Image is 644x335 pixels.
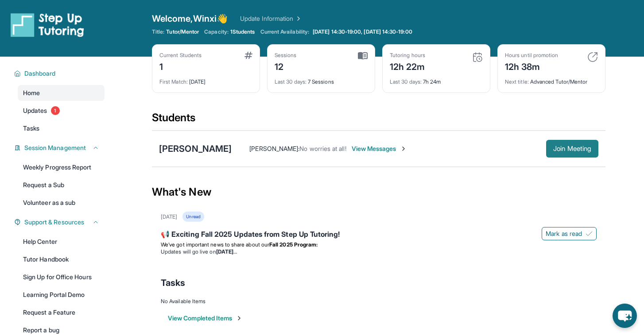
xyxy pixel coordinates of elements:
[18,304,105,320] a: Request a Feature
[352,144,407,153] span: View Messages
[18,159,105,175] a: Weekly Progress Report
[542,227,597,240] button: Mark as read
[204,28,229,35] span: Capacity:
[390,73,483,85] div: 7h 24m
[152,173,605,212] div: What's New
[161,248,597,255] li: Updates will go live on
[168,314,243,323] button: View Completed Items
[505,59,558,73] div: 12h 38m
[293,14,302,23] img: Chevron Right
[586,230,593,237] img: Mark as read
[18,103,105,119] a: Updates1
[546,229,582,238] span: Mark as read
[24,218,84,227] span: Support & Resources
[51,106,60,115] span: 1
[275,78,306,85] span: Last 30 days :
[161,213,177,220] div: [DATE]
[230,28,255,35] span: 1 Students
[216,248,237,255] strong: [DATE]
[18,85,105,101] a: Home
[18,251,105,267] a: Tutor Handbook
[161,241,269,248] span: We’ve got important news to share about our
[244,52,252,59] img: card
[24,143,86,152] span: Session Management
[152,28,164,35] span: Title:
[260,28,309,35] span: Current Availability:
[553,146,591,151] span: Join Meeting
[18,177,105,193] a: Request a Sub
[390,59,425,73] div: 12h 22m
[11,12,84,37] img: logo
[161,277,185,289] span: Tasks
[275,52,297,59] div: Sessions
[275,73,368,85] div: 7 Sessions
[18,287,105,303] a: Learning Portal Demo
[159,59,202,73] div: 1
[358,52,368,60] img: card
[249,145,299,152] span: [PERSON_NAME] :
[152,111,605,130] div: Students
[313,28,412,35] span: [DATE] 14:30-19:00, [DATE] 14:30-19:00
[546,140,598,158] button: Join Meeting
[161,298,597,305] div: No Available Items
[21,143,99,152] button: Session Management
[311,28,414,35] a: [DATE] 14:30-19:00, [DATE] 14:30-19:00
[18,269,105,285] a: Sign Up for Office Hours
[472,52,483,62] img: card
[18,195,105,211] a: Volunteer as a sub
[505,73,598,85] div: Advanced Tutor/Mentor
[159,73,252,85] div: [DATE]
[269,241,318,248] strong: Fall 2025 Program:
[23,106,47,115] span: Updates
[400,145,407,152] img: Chevron-Right
[159,142,232,155] div: [PERSON_NAME]
[23,124,39,133] span: Tasks
[275,59,297,73] div: 12
[152,12,228,25] span: Welcome, Winxi 👋
[505,52,558,59] div: Hours until promotion
[18,234,105,250] a: Help Center
[299,145,346,152] span: No worries at all!
[390,78,422,85] span: Last 30 days :
[613,304,637,328] button: chat-button
[21,218,99,227] button: Support & Resources
[18,120,105,136] a: Tasks
[23,89,40,97] span: Home
[161,229,597,241] div: 📢 Exciting Fall 2025 Updates from Step Up Tutoring!
[505,78,529,85] span: Next title :
[587,52,598,62] img: card
[182,212,204,222] div: Unread
[159,78,188,85] span: First Match :
[21,69,99,78] button: Dashboard
[390,52,425,59] div: Tutoring hours
[159,52,202,59] div: Current Students
[240,14,302,23] a: Update Information
[24,69,56,78] span: Dashboard
[166,28,199,35] span: Tutor/Mentor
